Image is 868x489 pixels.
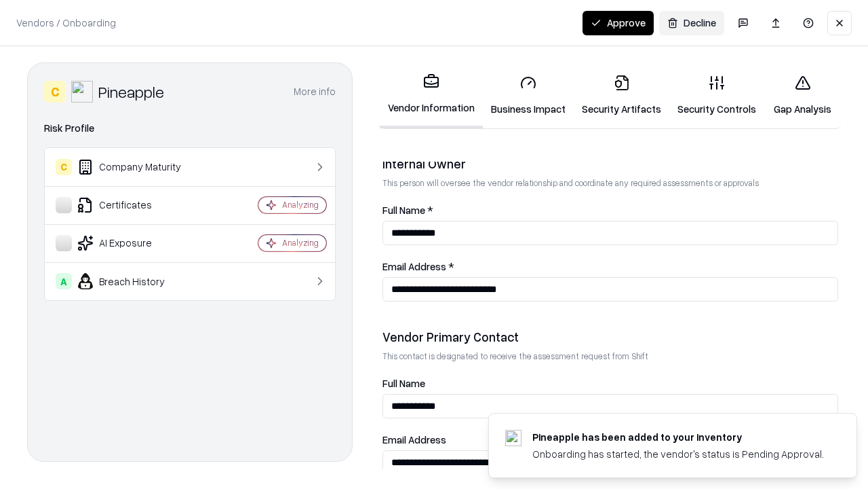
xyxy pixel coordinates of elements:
[382,378,838,388] label: Full Name
[56,197,218,213] div: Certificates
[56,235,218,251] div: AI Exposure
[282,237,319,249] div: Analyzing
[764,64,841,127] a: Gap Analysis
[483,64,574,127] a: Business Impact
[382,205,838,215] label: Full Name *
[56,159,218,175] div: Company Maturity
[583,11,654,35] button: Approve
[382,350,838,362] p: This contact is designated to receive the assessment request from Shift
[532,447,824,461] div: Onboarding has started, the vendor's status is Pending Approval.
[44,120,336,137] div: Risk Profile
[382,329,838,345] div: Vendor Primary Contact
[532,430,824,444] div: Pineapple has been added to your inventory
[382,261,838,272] label: Email Address *
[282,199,319,211] div: Analyzing
[505,430,521,446] img: pineappleenergy.com
[44,81,66,103] div: C
[382,156,838,172] div: Internal Owner
[382,435,838,445] label: Email Address
[669,64,764,127] a: Security Controls
[98,81,164,103] div: Pineapple
[659,11,724,35] button: Decline
[380,62,483,128] a: Vendor Information
[56,273,72,289] div: A
[382,177,838,189] p: This person will oversee the vendor relationship and coordinate any required assessments or appro...
[16,16,116,30] p: Vendors / Onboarding
[56,159,72,175] div: C
[574,64,669,127] a: Security Artifacts
[71,81,93,103] img: Pineapple
[294,79,336,104] button: More info
[56,273,218,289] div: Breach History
